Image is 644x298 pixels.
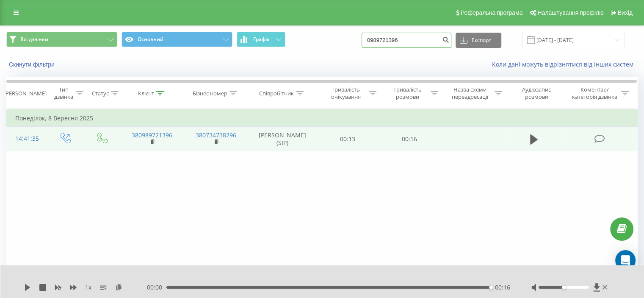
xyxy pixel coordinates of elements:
button: Основний [122,32,232,47]
span: 00:00 [147,283,166,292]
button: Всі дзвінки [6,32,117,47]
td: 00:16 [379,127,440,151]
a: 380734738296 [196,131,236,139]
span: Всі дзвінки [20,36,48,43]
div: Назва схеми переадресації [448,86,492,100]
td: Понеділок, 8 Вересня 2025 [7,110,638,127]
div: [PERSON_NAME] [4,90,47,97]
span: Вихід [618,9,633,16]
div: 14:41:35 [15,131,38,147]
td: [PERSON_NAME] (SIP) [248,127,317,151]
span: Реферальна програма [461,9,523,16]
button: Графік [237,32,285,47]
div: Тривалість розмови [386,86,428,100]
div: Бізнес номер [193,90,227,97]
span: Налаштування профілю [537,9,603,16]
span: 00:16 [495,283,510,292]
div: Співробітник [259,90,294,97]
a: Коли дані можуть відрізнятися вiд інших систем [492,60,638,68]
div: Статус [92,90,109,97]
span: 1 x [85,283,91,292]
button: Скинути фільтри [6,61,59,68]
div: Клієнт [138,90,154,97]
div: Коментар/категорія дзвінка [569,86,619,100]
td: 00:13 [317,127,379,151]
div: Тип дзвінка [53,86,73,100]
div: Open Intercom Messenger [615,250,636,270]
div: Аудіозапис розмови [512,86,561,100]
input: Пошук за номером [362,33,451,48]
a: 380989721396 [132,131,172,139]
button: Експорт [456,33,501,48]
div: Accessibility label [562,286,565,289]
span: Графік [253,36,270,42]
div: Accessibility label [489,286,493,289]
div: Тривалість очікування [325,86,367,100]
